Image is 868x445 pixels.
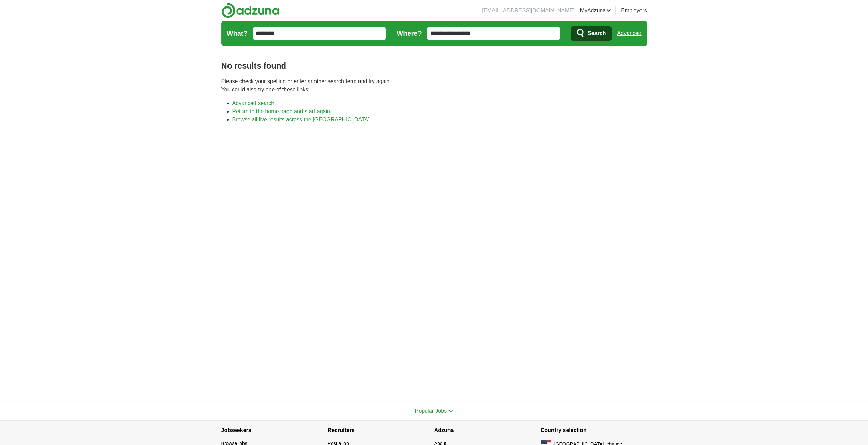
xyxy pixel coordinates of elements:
[221,77,647,94] p: Please check your spelling or enter another search term and try again. You could also try one of ...
[221,3,279,18] img: Adzuna logo
[221,60,647,72] h1: No results found
[580,6,611,15] a: MyAdzuna
[621,6,647,15] a: Employers
[415,408,447,414] span: Popular Jobs
[617,27,641,40] a: Advanced
[232,108,330,114] a: Return to the home page and start again
[541,421,647,440] h4: Country selection
[448,410,453,413] img: toggle icon
[221,129,647,390] iframe: Ads by Google
[232,117,370,122] a: Browse all live results across the [GEOGRAPHIC_DATA]
[571,26,612,41] button: Search
[588,27,606,40] span: Search
[227,28,248,39] label: What?
[232,100,275,106] a: Advanced search
[482,6,574,15] li: [EMAIL_ADDRESS][DOMAIN_NAME]
[397,28,422,39] label: Where?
